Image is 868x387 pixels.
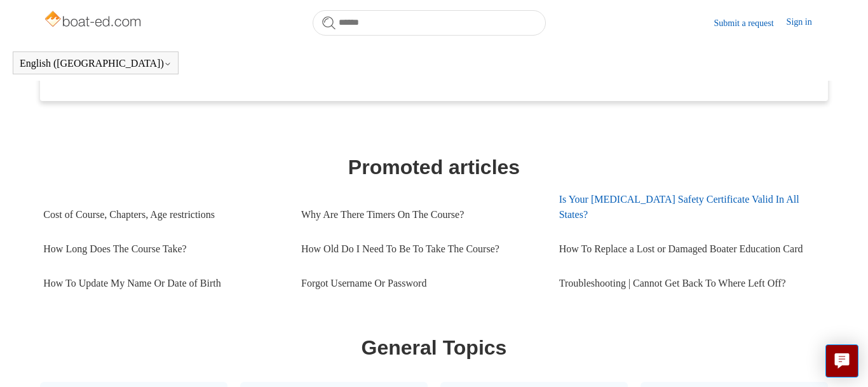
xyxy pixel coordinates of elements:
[43,232,282,266] a: How Long Does The Course Take?
[43,332,824,363] h1: General Topics
[787,15,825,31] a: Sign in
[559,182,817,232] a: Is Your [MEDICAL_DATA] Safety Certificate Valid In All States?
[313,10,546,36] input: Search
[43,8,144,33] img: Boat-Ed Help Center home page
[43,198,282,232] a: Cost of Course, Chapters, Age restrictions
[714,17,787,30] a: Submit a request
[301,232,540,266] a: How Old Do I Need To Be To Take The Course?
[559,266,817,301] a: Troubleshooting | Cannot Get Back To Where Left Off?
[43,266,282,301] a: How To Update My Name Or Date of Birth
[43,152,824,182] h1: Promoted articles
[559,232,817,266] a: How To Replace a Lost or Damaged Boater Education Card
[20,58,172,69] button: English ([GEOGRAPHIC_DATA])
[301,198,540,232] a: Why Are There Timers On The Course?
[825,344,858,377] button: Live chat
[301,266,540,301] a: Forgot Username Or Password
